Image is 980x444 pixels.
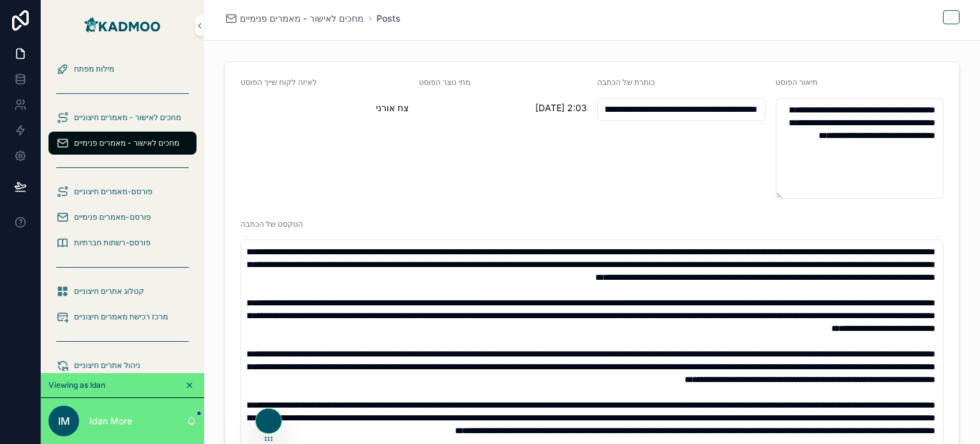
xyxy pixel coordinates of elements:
[48,305,197,328] a: מרכז רכישת מאמרים חיצוניים
[48,57,197,80] a: מילות מפתח
[776,77,818,87] span: תיאור הפוסט
[41,51,204,373] div: scrollable content
[89,415,132,427] p: Idan More
[74,360,140,371] span: ניהול אתרים חיצוניים
[74,212,151,222] span: פורסם-מאמרים פנימיים
[48,354,197,377] a: ניהול אתרים חיצוניים
[597,77,655,87] span: כותרת של הכתבה
[74,312,168,322] span: מרכז רכישת מאמרים חיצוניים
[241,77,316,87] span: לאיזה לקוח שייך הפוסט
[74,187,152,197] span: פורסם-מאמרים חיצוניים
[74,286,144,296] span: קטלוג אתרים חיצוניים
[376,12,401,25] a: Posts
[419,77,471,87] span: מתי נוצר הפוסט
[48,206,197,229] a: פורסם-מאמרים פנימיים
[48,380,105,390] span: Viewing as Idan
[241,102,409,114] span: צח אורני
[48,106,197,129] a: מחכים לאישור - מאמרים חיצוניים
[48,231,197,254] a: פורסם-רשתות חברתיות
[240,12,364,25] span: מחכים לאישור - מאמרים פנימיים
[48,280,197,303] a: קטלוג אתרים חיצוניים
[74,64,114,74] span: מילות מפתח
[241,219,303,229] span: הטקסט של הכתבה
[74,138,179,148] span: מחכים לאישור - מאמרים פנימיים
[82,15,163,36] img: App logo
[74,112,181,123] span: מחכים לאישור - מאמרים חיצוניים
[48,180,197,203] a: פורסם-מאמרים חיצוניים
[225,12,364,25] a: מחכים לאישור - מאמרים פנימיים
[419,102,588,114] span: [DATE] 2:03
[58,413,70,429] span: IM
[74,238,151,248] span: פורסם-רשתות חברתיות
[48,132,197,155] a: מחכים לאישור - מאמרים פנימיים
